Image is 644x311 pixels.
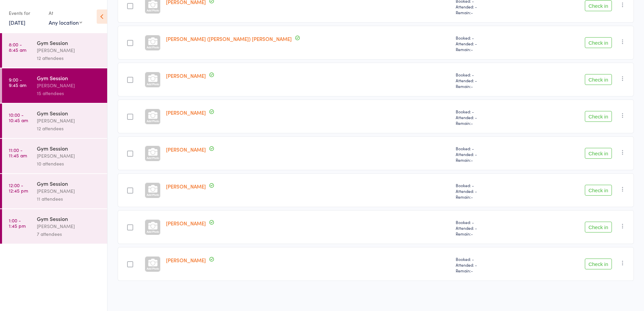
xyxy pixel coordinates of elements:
[9,218,26,228] time: 1:00 - 1:45 pm
[456,188,524,194] span: Attended: -
[37,215,101,222] div: Gym Session
[456,262,524,268] span: Attended: -
[37,195,101,203] div: 11 attendees
[2,209,107,244] a: 1:00 -1:45 pmGym Session[PERSON_NAME]7 attendees
[166,35,292,42] a: [PERSON_NAME] ([PERSON_NAME]) [PERSON_NAME]
[456,194,524,200] span: Remain:
[456,114,524,120] span: Attended: -
[37,74,101,82] div: Gym Session
[456,77,524,83] span: Attended: -
[9,147,27,158] time: 11:00 - 11:45 am
[585,222,612,232] button: Check in
[37,117,101,125] div: [PERSON_NAME]
[585,0,612,11] button: Check in
[471,194,473,200] span: -
[585,148,612,159] button: Check in
[166,109,206,116] a: [PERSON_NAME]
[37,152,101,160] div: [PERSON_NAME]
[456,225,524,231] span: Attended: -
[456,268,524,273] span: Remain:
[471,83,473,89] span: -
[37,39,101,46] div: Gym Session
[9,77,26,88] time: 9:00 - 9:45 am
[49,7,82,19] div: At
[37,187,101,195] div: [PERSON_NAME]
[166,220,206,227] a: [PERSON_NAME]
[2,139,107,173] a: 11:00 -11:45 amGym Session[PERSON_NAME]10 attendees
[471,46,473,52] span: -
[49,19,82,26] div: Any location
[9,19,25,26] a: [DATE]
[456,151,524,157] span: Attended: -
[166,146,206,153] a: [PERSON_NAME]
[456,9,524,15] span: Remain:
[166,257,206,264] a: [PERSON_NAME]
[37,180,101,187] div: Gym Session
[456,182,524,188] span: Booked: -
[456,231,524,237] span: Remain:
[471,157,473,163] span: -
[585,185,612,196] button: Check in
[37,160,101,168] div: 10 attendees
[471,231,473,237] span: -
[471,120,473,126] span: -
[2,33,107,68] a: 8:00 -8:45 amGym Session[PERSON_NAME]12 attendees
[9,7,42,19] div: Events for
[166,183,206,190] a: [PERSON_NAME]
[2,68,107,103] a: 9:00 -9:45 amGym Session[PERSON_NAME]15 attendees
[456,72,524,77] span: Booked: -
[585,111,612,122] button: Check in
[9,42,26,52] time: 8:00 - 8:45 am
[585,74,612,85] button: Check in
[456,120,524,126] span: Remain:
[456,35,524,41] span: Booked: -
[456,157,524,163] span: Remain:
[37,145,101,152] div: Gym Session
[456,256,524,262] span: Booked: -
[9,112,28,123] time: 10:00 - 10:45 am
[585,259,612,269] button: Check in
[456,83,524,89] span: Remain:
[37,46,101,54] div: [PERSON_NAME]
[471,268,473,273] span: -
[2,174,107,208] a: 12:00 -12:45 pmGym Session[PERSON_NAME]11 attendees
[37,82,101,89] div: [PERSON_NAME]
[37,109,101,117] div: Gym Session
[166,72,206,79] a: [PERSON_NAME]
[456,4,524,9] span: Attended: -
[9,182,28,193] time: 12:00 - 12:45 pm
[456,46,524,52] span: Remain:
[37,89,101,97] div: 15 attendees
[456,219,524,225] span: Booked: -
[37,125,101,132] div: 12 attendees
[456,41,524,46] span: Attended: -
[456,109,524,114] span: Booked: -
[37,222,101,230] div: [PERSON_NAME]
[37,230,101,238] div: 7 attendees
[37,54,101,62] div: 12 attendees
[585,37,612,48] button: Check in
[2,104,107,138] a: 10:00 -10:45 amGym Session[PERSON_NAME]12 attendees
[471,9,473,15] span: -
[456,146,524,151] span: Booked: -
